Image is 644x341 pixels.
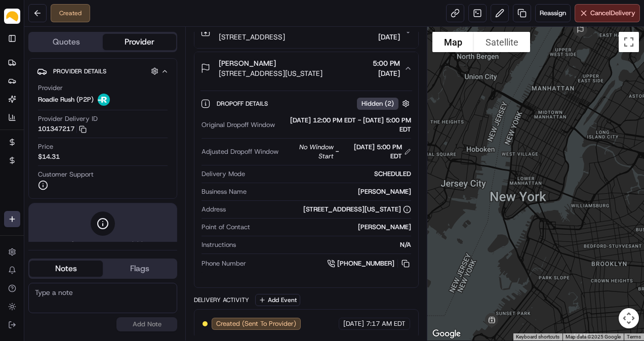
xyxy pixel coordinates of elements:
span: Driver information is not available yet. [46,240,159,249]
img: 8571987876998_91fb9ceb93ad5c398215_72.jpg [21,96,39,114]
a: [PHONE_NUMBER] [327,258,411,269]
div: 💻 [86,199,94,207]
button: Hidden (2) [357,97,412,110]
div: Delivery Activity [194,296,249,304]
img: 1736555255976-a54dd68f-1ca7-489b-9aae-adbdc363a1c4 [10,96,28,114]
span: Hidden ( 2 ) [361,99,394,108]
div: [PERSON_NAME] [254,223,411,232]
button: 101347217 [38,124,87,134]
button: Flags [103,261,176,277]
a: 📗Knowledge Base [6,194,82,212]
span: Map data ©2025 Google [566,334,621,339]
button: Toggle fullscreen view [619,32,639,52]
button: CancelDelivery [575,4,640,22]
div: Past conversations [10,131,65,139]
button: NYC-UG [PERSON_NAME][STREET_ADDRESS]12:00 PM[DATE] [194,16,418,48]
div: [PERSON_NAME] [251,187,411,196]
button: Show street map [432,32,474,52]
img: Google [430,327,463,340]
span: $14.31 [38,152,60,161]
span: 7:17 AM EDT [366,319,406,328]
span: Provider Details [53,67,106,75]
span: - [336,147,339,156]
span: [DATE] [115,156,136,164]
img: roadie-logo-v2.jpg [98,94,110,106]
button: Quotes [29,34,103,50]
button: [PERSON_NAME][STREET_ADDRESS][US_STATE]5:00 PM[DATE] [194,52,418,84]
span: [STREET_ADDRESS] [219,32,305,42]
button: Keyboard shortcuts [516,333,559,340]
span: Wisdom [PERSON_NAME] [31,156,108,164]
span: [PHONE_NUMBER] [337,259,394,268]
span: Provider Delivery ID [38,114,98,123]
span: [DATE] [343,319,364,328]
button: Start new chat [172,99,184,111]
span: [PERSON_NAME] [219,58,276,68]
input: Clear [26,65,167,75]
span: Pylon [101,223,123,231]
div: [DATE] 12:00 PM EDT - [DATE] 5:00 PM EDT [279,116,411,134]
a: Open this area in Google Maps (opens a new window) [430,327,463,340]
button: See all [157,129,184,141]
span: Price [38,142,53,151]
span: Instructions [202,240,236,249]
span: Adjusted Dropoff Window [202,147,278,156]
span: Provider [38,83,63,93]
a: 💻API Documentation [82,194,167,212]
button: Notes [29,261,103,277]
span: • [110,156,113,164]
button: Provider [103,34,176,50]
button: Provider Details [37,63,169,79]
span: Point of Contact [202,223,250,232]
button: Parsel [4,4,20,28]
span: [DATE] 5:00 PM EDT [341,143,402,161]
span: Roadie Rush (P2P) [38,95,94,104]
span: [DATE] [368,32,400,42]
div: SCHEDULED [249,169,411,179]
div: We're available if you need us! [46,106,139,114]
span: Cancel Delivery [590,9,635,18]
button: Add Event [255,294,300,306]
div: [PERSON_NAME][STREET_ADDRESS][US_STATE]5:00 PM[DATE] [194,84,418,287]
span: Customer Support [38,170,94,179]
span: Original Dropoff Window [202,120,275,130]
p: Welcome 👋 [10,40,184,56]
div: Start new chat [46,96,166,106]
span: Phone Number [202,259,246,268]
a: Powered byPylon [71,223,123,231]
a: Terms [627,334,641,339]
span: Reassign [540,9,566,18]
span: Knowledge Base [20,198,77,208]
img: Wisdom Oko [10,147,26,166]
span: [DATE] [373,68,400,78]
span: Delivery Mode [202,169,245,179]
span: API Documentation [96,198,163,208]
img: Nash [10,10,30,30]
span: Dropoff Details [217,100,270,108]
button: Reassign [535,4,571,22]
span: Business Name [202,187,247,196]
img: Parsel [4,9,20,24]
button: Map camera controls [619,308,639,328]
span: Address [202,205,226,214]
div: 📗 [10,199,18,207]
div: [STREET_ADDRESS][US_STATE] [303,205,411,214]
span: Created (Sent To Provider) [216,319,296,328]
span: No Window Start [283,143,334,161]
button: Show satellite imagery [474,32,530,52]
span: [STREET_ADDRESS][US_STATE] [219,68,323,78]
img: 1736555255976-a54dd68f-1ca7-489b-9aae-adbdc363a1c4 [20,157,28,165]
span: 5:00 PM [373,58,400,68]
div: N/A [240,240,411,249]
